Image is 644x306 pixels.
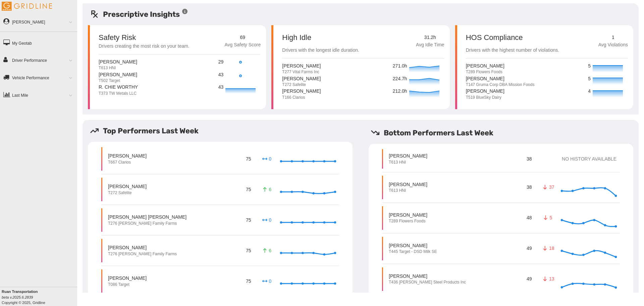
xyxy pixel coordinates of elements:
[393,62,408,70] p: 271.0h
[2,295,33,299] i: beta v.2025.6.2839
[525,213,533,222] p: 48
[466,69,504,75] p: T289 Flowers Foods
[108,152,147,159] p: [PERSON_NAME]
[542,214,553,221] p: 5
[548,156,616,162] p: NO HISTORY AVAILABLE
[108,183,147,190] p: [PERSON_NAME]
[108,275,147,281] p: [PERSON_NAME]
[245,215,252,224] p: 75
[99,65,137,71] p: T613 HNI
[466,82,535,88] p: T147 Gruma Corp DBA Mission Foods
[525,154,533,163] p: 38
[389,188,427,193] p: T613 HNI
[261,186,272,193] p: 6
[245,185,252,194] p: 75
[282,47,359,54] p: Drivers with the longest idle duration.
[466,34,559,41] p: HOS Compliance
[389,218,427,224] p: T289 Flowers Foods
[108,190,147,196] p: T272 Safelite
[416,41,444,49] p: Avg Idle Time
[282,75,321,82] p: [PERSON_NAME]
[99,78,137,84] p: T502 Target
[261,247,272,254] p: 6
[90,9,188,20] h5: Prescriptive Insights
[389,242,437,249] p: [PERSON_NAME]
[371,127,639,138] h5: Bottom Performers Last Week
[588,88,591,95] p: 4
[389,152,427,159] p: [PERSON_NAME]
[99,34,136,41] p: Safety Risk
[466,47,559,54] p: Drivers with the highest number of violations.
[245,154,252,163] p: 75
[108,282,147,288] p: T086 Target
[466,75,535,82] p: [PERSON_NAME]
[99,43,190,50] p: Drivers creating the most risk on your team.
[282,95,321,100] p: T166 Clarios
[542,275,553,282] p: 13
[389,212,427,218] p: [PERSON_NAME]
[99,84,138,90] p: R. Chie Worthy
[108,251,177,257] p: T276 [PERSON_NAME] Family Farms
[245,246,252,255] p: 75
[416,34,444,41] p: 31.2h
[224,34,261,41] p: 69
[245,276,252,286] p: 75
[282,34,359,41] p: High Idle
[99,91,138,96] p: T373 TW Metals LLC
[389,249,437,255] p: T445 Target - DSD Milk SE
[588,62,591,70] p: 5
[393,75,408,83] p: 224.7h
[542,245,553,252] p: 18
[282,82,321,88] p: T272 Safelite
[393,88,408,95] p: 212.0h
[466,88,504,94] p: [PERSON_NAME]
[99,58,137,65] p: [PERSON_NAME]
[261,156,272,162] p: 0
[90,125,358,136] h5: Top Performers Last Week
[99,71,137,78] p: [PERSON_NAME]
[282,88,321,94] p: [PERSON_NAME]
[218,84,224,91] p: 43
[2,2,52,11] img: Gridline
[389,279,466,285] p: T436 [PERSON_NAME] Steel Products Inc
[282,62,321,69] p: [PERSON_NAME]
[598,41,628,49] p: Avg Violations
[218,58,224,66] p: 29
[282,69,321,75] p: T277 Vital Farms Inc
[588,75,591,83] p: 5
[542,184,553,190] p: 37
[525,183,533,192] p: 38
[108,160,147,165] p: T667 Clarios
[224,41,261,49] p: Avg Safety Score
[2,289,77,305] div: Copyright © 2025, Gridline
[261,278,272,285] p: 0
[525,244,533,253] p: 49
[108,214,186,220] p: [PERSON_NAME] [PERSON_NAME]
[108,244,177,251] p: [PERSON_NAME]
[389,160,427,165] p: T613 HNI
[466,95,504,100] p: T519 BlueSky Dairy
[2,290,38,294] b: Ruan Transportation
[261,217,272,223] p: 0
[389,181,427,188] p: [PERSON_NAME]
[525,274,533,283] p: 49
[598,34,628,41] p: 1
[108,221,186,226] p: T276 [PERSON_NAME] Family Farms
[466,62,504,69] p: [PERSON_NAME]
[218,71,224,79] p: 43
[389,273,466,279] p: [PERSON_NAME]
